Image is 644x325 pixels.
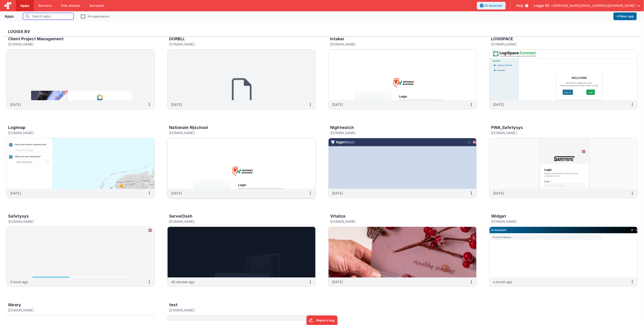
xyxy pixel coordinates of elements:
h5: [DOMAIN_NAME] [169,43,304,46]
h5: [DOMAIN_NAME] [8,220,143,223]
p: [DATE] [332,102,343,107]
h3: Safetysys [8,214,29,218]
h3: Vitalize [330,214,346,218]
h3: Logimap [8,125,25,130]
h3: Nationale Rijschool [169,125,208,130]
h5: [DOMAIN_NAME] [330,131,465,135]
h3: Loggix BV [8,29,636,34]
label: All organizations [81,14,109,18]
h5: [DOMAIN_NAME] [169,308,304,312]
h3: Nightwatch [330,125,354,130]
p: [DATE] [10,102,21,107]
h3: Widget [491,214,506,218]
h5: [DOMAIN_NAME] [330,220,465,223]
input: Search apps [23,13,74,20]
h3: PWA_Safetysys [491,125,523,130]
h5: [DOMAIN_NAME] [169,220,304,223]
h5: [DOMAIN_NAME] [330,43,465,46]
p: [DATE] [493,191,504,196]
p: [DATE] [493,102,504,107]
button: New app [613,12,637,20]
span: Help [516,3,523,8]
span: Loggix BV — [534,3,554,8]
h5: [DOMAIN_NAME] [8,308,143,312]
button: AI Assistant [477,2,506,9]
p: a month ago [493,280,512,284]
div: Apps [5,14,14,19]
h3: Intaker [330,37,344,41]
h5: [DOMAIN_NAME] [8,131,143,135]
p: [DATE] [171,191,182,196]
h3: test [169,303,178,307]
h3: Client Project Management [8,37,64,41]
span: File Assets [61,3,81,8]
h3: DORBLL [169,37,185,41]
p: 2 hours ago [10,280,28,284]
button: Loggix BV — [PERSON_NAME][EMAIL_ADDRESS][DOMAIN_NAME] [534,3,640,8]
p: [DATE] [10,191,21,196]
h5: [DOMAIN_NAME] [491,220,626,223]
h3: LOGISPACE [491,37,513,41]
p: [DATE] [332,280,343,284]
h5: [DOMAIN_NAME] [491,131,626,135]
span: Servers [38,3,52,8]
h5: [DOMAIN_NAME] [169,131,304,135]
h5: [DOMAIN_NAME] [8,43,143,46]
p: 40 minutes ago [171,280,195,284]
span: [PERSON_NAME][EMAIL_ADDRESS][DOMAIN_NAME] [554,3,635,8]
p: [DATE] [332,191,343,196]
span: Apps [20,3,29,8]
h5: [DOMAIN_NAME] [491,43,626,46]
h3: ServerDash [169,214,192,218]
p: [DATE] [171,102,182,107]
h3: library [8,303,21,307]
iframe: Marker.io feedback button [307,316,338,325]
span: AI Assistant [485,3,503,8]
